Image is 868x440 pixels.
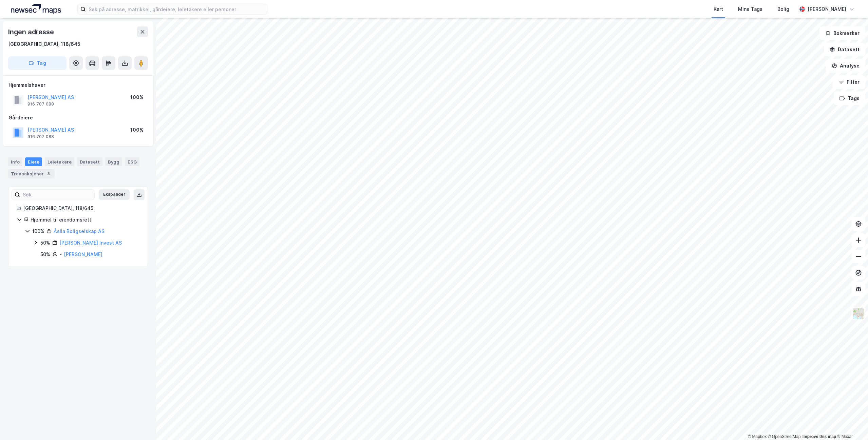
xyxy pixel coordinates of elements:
[834,92,865,105] button: Tags
[834,407,868,440] div: Kontrollprogram for chat
[99,189,130,200] button: Ekspander
[852,307,865,320] img: Z
[8,40,80,48] div: [GEOGRAPHIC_DATA], 118/645
[714,5,723,13] div: Kart
[8,157,22,166] div: Info
[803,434,836,439] a: Improve this map
[819,26,865,40] button: Bokmerker
[31,216,139,224] div: Hjemmel til eiendomsrett
[40,250,50,259] div: 50%
[8,81,148,89] div: Hjemmelshaver
[130,126,144,134] div: 100%
[824,43,865,56] button: Datasett
[86,4,267,14] input: Søk på adresse, matrikkel, gårdeiere, leietakere eller personer
[8,114,148,122] div: Gårdeiere
[777,5,789,13] div: Bolig
[23,204,139,212] div: [GEOGRAPHIC_DATA], 118/645
[8,26,55,37] div: Ingen adresse
[105,157,122,166] div: Bygg
[59,240,122,246] a: [PERSON_NAME] Invest AS
[833,75,865,89] button: Filter
[125,157,139,166] div: ESG
[738,5,762,13] div: Mine Tags
[64,251,102,257] a: [PERSON_NAME]
[768,434,801,439] a: OpenStreetMap
[834,407,868,440] iframe: Chat Widget
[11,4,61,14] img: logo.a4113a55bc3d86da70a041830d287a7e.svg
[27,101,54,107] div: 916 707 088
[27,134,54,139] div: 916 707 088
[748,434,767,439] a: Mapbox
[59,250,62,259] div: -
[77,157,102,166] div: Datasett
[25,157,42,166] div: Eiere
[45,170,52,177] div: 3
[32,227,44,235] div: 100%
[8,169,55,178] div: Transaksjoner
[40,239,50,247] div: 50%
[54,228,105,234] a: Åslia Boligselskap AS
[808,5,846,13] div: [PERSON_NAME]
[20,190,94,200] input: Søk
[8,56,67,70] button: Tag
[826,59,865,73] button: Analyse
[45,157,74,166] div: Leietakere
[130,93,144,101] div: 100%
